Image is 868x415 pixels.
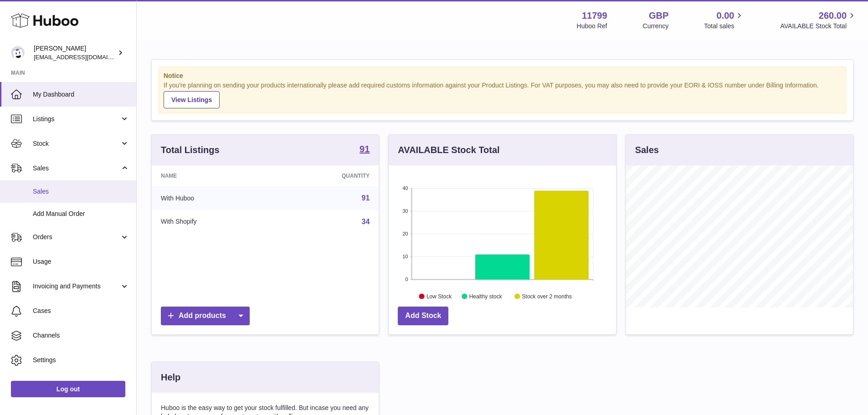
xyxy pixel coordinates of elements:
span: Stock [33,139,120,148]
img: internalAdmin-11799@internal.huboo.com [11,46,25,60]
span: Sales [33,164,120,173]
h3: Sales [635,144,659,156]
a: 260.00 AVAILABLE Stock Total [780,10,857,31]
span: [EMAIL_ADDRESS][DOMAIN_NAME] [34,53,134,61]
strong: 91 [360,144,370,154]
a: 91 [360,144,370,155]
span: Orders [33,233,120,241]
div: Currency [643,22,669,31]
a: Add Stock [398,307,448,325]
a: 0.00 Total sales [704,10,745,31]
div: [PERSON_NAME] [34,44,116,61]
span: Cases [33,307,129,315]
h3: AVAILABLE Stock Total [398,144,499,156]
td: With Shopify [152,210,274,234]
h3: Total Listings [161,144,220,156]
a: 34 [362,218,370,225]
text: 30 [403,208,408,214]
text: 40 [403,185,408,191]
strong: 11799 [582,10,607,22]
span: Settings [33,356,129,364]
text: 0 [406,277,408,282]
span: Usage [33,257,129,266]
span: My Dashboard [33,90,129,99]
span: Channels [33,331,129,340]
text: Healthy stock [469,293,503,299]
span: Invoicing and Payments [33,282,120,291]
th: Quantity [274,165,379,186]
div: If you're planning on sending your products internationally please add required customs informati... [164,81,841,108]
span: AVAILABLE Stock Total [780,22,857,31]
a: View Listings [164,91,220,108]
span: Add Manual Order [33,210,129,218]
strong: Notice [164,72,841,80]
a: Log out [11,381,125,397]
span: 260.00 [819,10,847,22]
th: Name [152,165,274,186]
span: 0.00 [717,10,734,22]
strong: GBP [649,10,668,22]
text: Stock over 2 months [522,293,572,299]
span: Total sales [704,22,745,31]
a: 91 [362,194,370,202]
a: Add products [161,307,250,325]
h3: Help [161,371,180,384]
td: With Huboo [152,186,274,210]
div: Huboo Ref [577,22,607,31]
text: Low Stock [426,293,452,299]
text: 10 [403,254,408,259]
span: Sales [33,187,129,196]
span: Listings [33,115,120,123]
text: 20 [403,231,408,236]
